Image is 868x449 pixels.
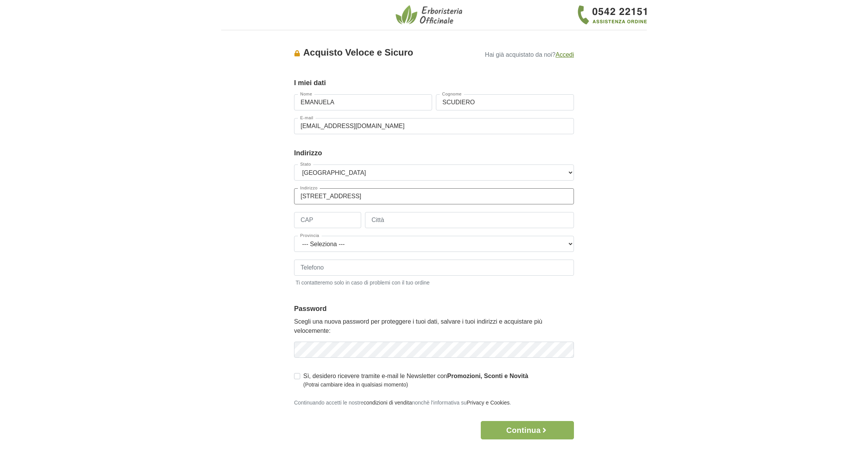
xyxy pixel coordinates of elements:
[294,46,471,59] div: Acquisto Veloce e Sicuro
[294,212,361,228] input: CAP
[294,400,511,406] small: Continuando accetti le nostre nonchè l'informativa su .
[294,118,574,134] input: E-mail
[303,372,528,389] label: Sì, desidero ricevere tramite e-mail le Newsletter con
[363,400,412,406] a: condizioni di vendita
[440,92,464,96] label: Cognome
[298,162,313,166] label: Stato
[365,212,574,228] input: Città
[294,260,574,276] input: Telefono
[481,421,574,439] button: Continua
[298,234,322,238] label: Provincia
[471,49,574,59] p: Hai già acquistato da noi?
[294,78,574,88] legend: I miei dati
[467,400,510,406] a: Privacy e Cookies
[303,381,528,389] small: (Potrai cambiare idea in qualsiasi momento)
[447,373,528,379] strong: Promozioni, Sconti e Novità
[294,148,574,158] legend: Indirizzo
[294,277,574,287] small: Ti contatteremo solo in caso di problemi con il tuo ordine
[294,317,574,336] p: Scegli una nuova password per proteggere i tuoi dati, salvare i tuoi indirizzi e acquistare più v...
[294,188,574,204] input: Indirizzo
[298,92,314,96] label: Nome
[436,94,574,110] input: Cognome
[298,186,320,190] label: Indirizzo
[298,116,316,120] label: E-mail
[294,94,432,110] input: Nome
[556,51,574,58] a: Accedi
[396,5,465,25] img: Erboristeria Officinale
[294,304,574,314] legend: Password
